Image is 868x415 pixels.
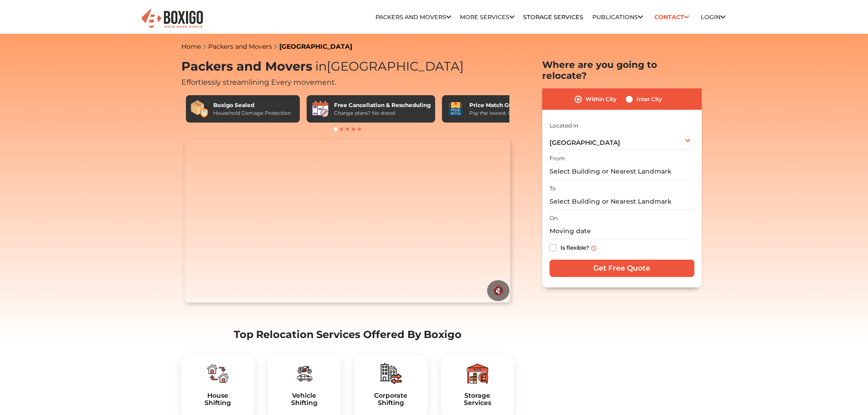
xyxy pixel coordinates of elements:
label: To [550,184,556,193]
a: Storage Services [523,14,583,20]
h5: Storage Services [448,392,507,407]
input: Get Free Quote [550,260,694,277]
div: Boxigo Sealed [213,101,291,109]
label: On [550,214,558,222]
input: Select Building or Nearest Landmark [550,194,694,210]
span: [GEOGRAPHIC_DATA] [312,59,464,74]
div: Change plans? No stress! [334,109,431,117]
div: Pay the lowest. Guaranteed! [469,109,539,117]
label: Is flexible? [560,242,589,252]
span: Effortlessly streamlining Every movement. [181,78,336,87]
img: Free Cancellation & Rescheduling [311,100,329,118]
span: [GEOGRAPHIC_DATA] [550,138,620,147]
img: boxigo_packers_and_movers_plan [380,363,402,384]
img: boxigo_packers_and_movers_plan [293,363,315,384]
a: Packers and Movers [208,42,272,51]
input: Select Building or Nearest Landmark [550,164,694,179]
label: Within City [586,94,616,105]
input: Moving date [550,223,694,239]
h1: Packers and Movers [181,59,514,74]
h5: Corporate Shifting [362,392,420,407]
button: 🔇 [487,280,509,301]
h5: House Shifting [189,392,247,407]
div: Free Cancellation & Rescheduling [334,101,431,109]
h2: Top Relocation Services Offered By Boxigo [181,328,514,341]
a: Packers and Movers [375,14,451,20]
a: CorporateShifting [362,392,420,407]
img: Price Match Guarantee [447,100,465,118]
img: boxigo_packers_and_movers_plan [467,363,488,384]
div: Household Damage Protection [213,109,291,117]
img: Boxigo [140,8,204,30]
label: Located in [550,122,578,130]
label: From [550,154,565,163]
img: Boxigo Sealed [190,100,209,118]
h2: Where are you going to relocate? [542,59,702,81]
a: Contact [652,10,692,24]
a: StorageServices [448,392,507,407]
a: Home [181,42,201,51]
img: info [591,246,596,251]
video: Your browser does not support the video tag. [185,139,510,302]
a: VehicleShifting [275,392,334,407]
a: Login [701,14,725,20]
a: [GEOGRAPHIC_DATA] [279,42,352,51]
label: Inter City [637,94,662,105]
span: in [315,59,327,74]
div: Price Match Guarantee [469,101,539,109]
h5: Vehicle Shifting [275,392,334,407]
img: boxigo_packers_and_movers_plan [207,363,229,384]
a: HouseShifting [189,392,247,407]
a: More services [460,14,514,20]
a: Publications [592,14,643,20]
